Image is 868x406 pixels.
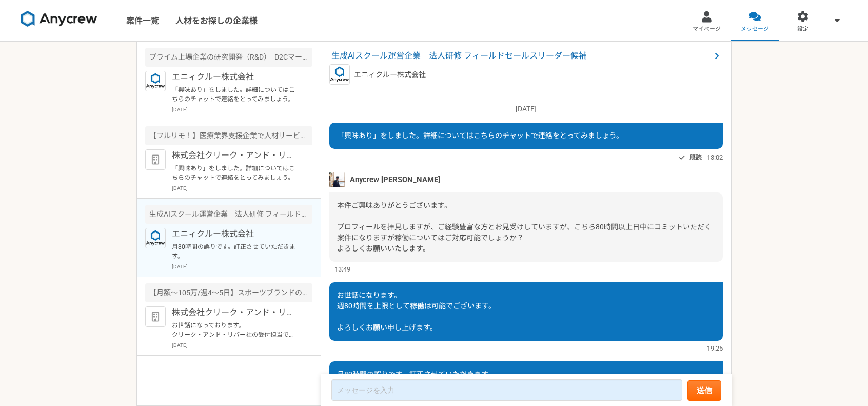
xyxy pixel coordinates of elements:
span: 生成AIスクール運営企業 法人研修 フィールドセールスリーダー候補 [331,50,711,62]
span: 19:25 [707,343,723,353]
span: 既読 [689,151,702,164]
p: [DATE] [172,106,312,113]
p: 「興味あり」をしました。詳細についてはこちらのチャットで連絡をとってみましょう。 [172,85,299,104]
button: 送信 [687,380,721,401]
p: 株式会社クリーク・アンド・リバー社 [172,149,299,162]
span: 13:02 [707,152,723,162]
div: 生成AIスクール運営企業 法人研修 フィールドセールスリーダー候補 [145,205,312,224]
div: 【フルリモ！】医療業界支援企業で人材サービス事業の新規事業企画・開発！ [145,126,312,145]
div: 【月額～105万/週4～5日】スポーツブランドのECマーケティングマネージャー！ [145,283,312,302]
span: マイページ [693,25,721,33]
span: 「興味あり」をしました。詳細についてはこちらのチャットで連絡をとってみましょう。 [337,131,623,140]
div: プライム上場企業の研究開発（R&D） D2Cマーケティング施策の実行・改善 [145,48,312,67]
p: エニィクルー株式会社 [172,71,299,83]
img: tomoya_yamashita.jpeg [329,172,345,187]
img: logo_text_blue_01.png [329,64,350,85]
p: 月80時間の誤りです。訂正させていただきます。 [172,242,299,261]
span: 13:49 [334,264,350,274]
p: [DATE] [329,104,723,114]
p: エニィクルー株式会社 [172,228,299,240]
span: 本件ご興味ありがとうございます。 プロフィールを拝見しますが、ご経験豊富な方とお見受けしていますが、こちら80時間以上日中にコミットいただく案件になりますが稼働についてはご対応可能でしょうか？ ... [337,201,712,253]
p: 「興味あり」をしました。詳細についてはこちらのチャットで連絡をとってみましょう。 [172,164,299,182]
p: [DATE] [172,341,312,349]
span: Anycrew [PERSON_NAME] [350,174,440,185]
img: logo_text_blue_01.png [145,71,166,91]
span: お世話になります。 週80時間を上限として稼働は可能でございます。 よろしくお願い申し上げます。 [337,291,496,332]
p: お世話になっております。 クリーク・アンド・リバー社の受付担当です。 この度は弊社案件にご興味頂き誠にありがとうございます。 お仕事のご依頼を検討するうえで詳細を確認させていただきたく、下記お送... [172,321,299,339]
p: [DATE] [172,184,312,192]
img: default_org_logo-42cde973f59100197ec2c8e796e4974ac8490bb5b08a0eb061ff975e4574aa76.png [145,149,166,170]
span: 設定 [797,25,808,33]
p: 株式会社クリーク・アンド・リバー社 [172,306,299,319]
img: 8DqYSo04kwAAAAASUVORK5CYII= [21,11,97,27]
img: default_org_logo-42cde973f59100197ec2c8e796e4974ac8490bb5b08a0eb061ff975e4574aa76.png [145,306,166,327]
span: メッセージ [741,25,769,33]
img: logo_text_blue_01.png [145,228,166,248]
span: 月80時間の誤りです。訂正させていただきます。 [337,370,495,378]
p: [DATE] [172,263,312,270]
p: エニィクルー株式会社 [354,69,426,80]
